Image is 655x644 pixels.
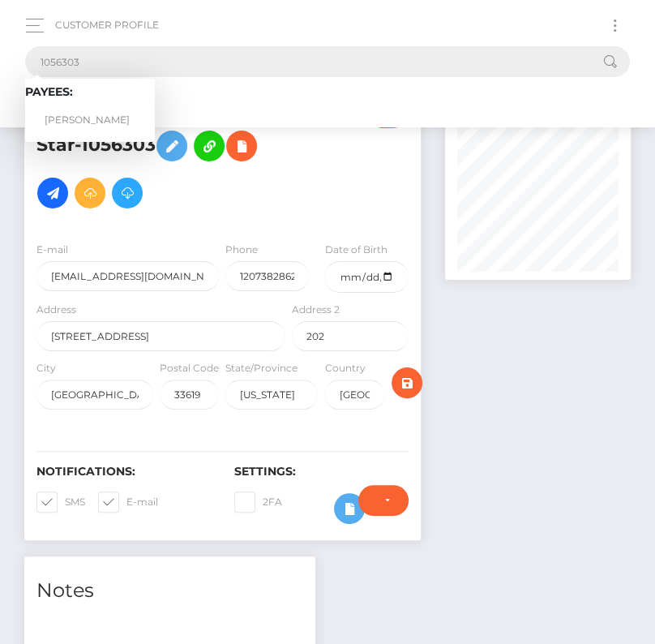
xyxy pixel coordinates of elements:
[234,465,408,479] h6: Settings:
[36,577,303,605] h4: Notes
[234,492,282,513] label: 2FA
[37,178,68,208] a: Initiate Payout
[36,97,276,217] h5: [PERSON_NAME] - ID: Star-1056303
[36,361,56,376] label: City
[225,243,258,257] label: Phone
[25,46,588,77] input: Search...
[225,361,298,376] label: State/Province
[25,85,155,99] h6: Payees:
[358,485,409,516] button: Do not require
[324,361,365,376] label: Country
[36,465,210,479] h6: Notifications:
[292,303,340,317] label: Address 2
[36,303,76,317] label: Address
[324,243,387,257] label: Date of Birth
[98,492,158,513] label: E-mail
[600,15,630,36] button: Toggle navigation
[36,243,68,257] label: E-mail
[160,361,219,376] label: Postal Code
[25,105,155,135] a: [PERSON_NAME]
[36,492,85,513] label: SMS
[55,8,159,42] a: Customer Profile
